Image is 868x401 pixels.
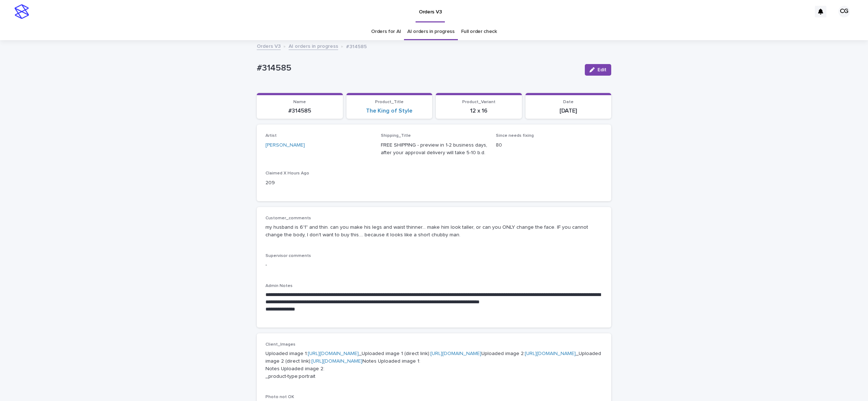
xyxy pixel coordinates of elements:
[265,395,294,399] span: Photo not OK
[496,134,534,138] span: Since needs fixing
[311,359,362,364] a: [URL][DOMAIN_NAME]
[265,342,295,347] span: Client_Images
[430,351,481,356] a: [URL][DOMAIN_NAME]
[265,350,603,380] p: Uploaded image 1: _Uploaded image 1 (direct link): Uploaded image 2: _Uploaded image 2 (direct li...
[265,142,305,149] a: [PERSON_NAME]
[257,63,579,73] p: #314585
[265,134,277,138] span: Artist
[265,254,311,258] span: Supervisor comments
[496,142,603,149] p: 80
[265,284,293,288] span: Admin Notes
[381,142,488,157] p: FREE SHIPPING - preview in 1-2 business days, after your approval delivery will take 5-10 b.d.
[308,351,359,356] a: [URL][DOMAIN_NAME]
[265,216,311,220] span: Customer_comments
[293,100,306,104] span: Name
[530,107,607,114] p: [DATE]
[461,23,497,40] a: Full order check
[265,224,603,239] p: my husband is 6'1" and thin. can you make his legs and waist thinner... make him look taller, or ...
[371,23,401,40] a: Orders for AI
[597,67,607,72] span: Edit
[585,64,611,76] button: Edit
[381,134,411,138] span: Shipping_Title
[407,23,455,40] a: AI orders in progress
[440,107,518,114] p: 12 x 16
[462,100,495,104] span: Product_Variant
[525,351,576,356] a: [URL][DOMAIN_NAME]
[366,107,412,114] a: The King of Style
[346,42,367,50] p: #314585
[257,42,281,50] a: Orders V3
[265,261,603,269] p: -
[14,4,29,19] img: stacker-logo-s-only.png
[289,42,338,50] a: AI orders in progress
[375,100,404,104] span: Product_Title
[265,179,372,187] p: 209
[563,100,574,104] span: Date
[261,107,339,114] p: #314585
[265,171,309,176] span: Claimed X Hours Ago
[838,6,850,17] div: CG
